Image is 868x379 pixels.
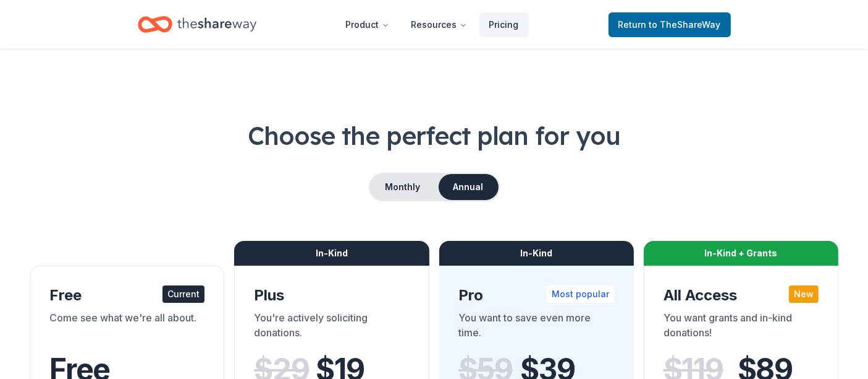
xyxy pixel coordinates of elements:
button: Product [336,12,399,37]
a: Home [138,10,256,39]
div: All Access [664,285,819,305]
div: Plus [254,285,409,305]
a: Pricing [479,12,529,37]
div: Free [49,285,204,305]
a: Returnto TheShareWay [609,12,731,37]
div: Most popular [547,285,614,303]
span: to TheShareWay [649,19,721,30]
div: Current [162,285,204,303]
div: In-Kind [234,241,429,266]
span: Return [618,17,721,32]
button: Annual [439,174,499,200]
div: New [789,285,819,303]
div: In-Kind + Grants [644,241,838,266]
button: Monthly [370,174,436,200]
div: You're actively soliciting donations. [254,310,409,345]
div: In-Kind [439,241,634,266]
div: You want to save even more time. [459,310,614,345]
button: Resources [402,12,477,37]
nav: Main [336,10,529,39]
div: You want grants and in-kind donations! [664,310,819,345]
div: Pro [459,285,614,305]
div: Come see what we're all about. [49,310,204,345]
h1: Choose the perfect plan for you [30,118,838,153]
